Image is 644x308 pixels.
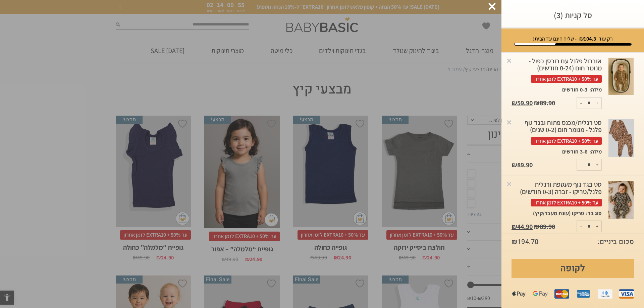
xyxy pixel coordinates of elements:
[577,221,585,232] button: -
[584,210,602,217] dt: סוג בד:
[512,161,517,169] span: ₪
[534,99,555,107] bdi: 89.90
[512,181,602,210] a: סט בגד גוף מעטפת ורגלית פלנל/טריקו - זברה (0-3 חודשים)עד 50% + EXTRA10 לזמן אחרון
[554,287,569,301] img: mastercard.png
[531,75,602,83] span: עד 50% + EXTRA10 לזמן אחרון
[588,86,602,94] dt: מידה:
[582,159,596,170] input: כמות המוצר
[593,159,601,170] button: +
[534,222,555,231] bdi: 89.90
[579,35,596,42] strong: ₪
[11,4,76,10] div: zendesk chat
[512,119,602,148] a: סט רגלית/מכנס פתוח ובגד גוף פלנל - מנומר חום (0-2 שנים)עד 50% + EXTRA10 לזמן אחרון
[608,181,634,219] a: חליפת גן - סט חולצה ומכנס - חתול עם כתר - ורוד בהיר (2-5 שנים)
[533,287,548,301] img: gpay.png
[506,119,513,125] a: Remove this item
[512,119,602,145] div: סט רגלית/מכנס פתוח ובגד גוף פלנל - מנומר חום (0-2 שנים)
[588,148,602,156] dt: מידה:
[512,222,517,231] span: ₪
[598,237,634,247] strong: סכום ביניים:
[562,86,588,94] p: 0-3 חודשים
[608,119,634,157] img: חליפת גן - סט חולצה ומכנס - חתול עם כתר - ורוד בהיר (2-5 שנים)
[506,57,513,64] a: Remove this item
[593,98,601,109] button: +
[593,221,601,232] button: +
[512,237,518,247] span: ₪
[512,259,634,278] a: לקופה
[512,161,533,169] bdi: 89.90
[506,180,513,187] a: Remove this item
[512,10,634,20] h3: סל קניות (3)
[512,58,602,83] div: אוברול פלנל עם רוכסן כפול - מנומר חום (0-24 חודשים)
[619,287,634,301] img: visa.png
[531,199,602,206] span: עד 50% + EXTRA10 לזמן אחרון
[512,237,539,247] bdi: 194.70
[533,35,577,42] span: - שליח חינם עד הבית!
[512,99,533,107] bdi: 59.90
[534,222,540,231] span: ₪
[599,35,613,42] span: רק עוד
[533,210,584,217] p: טריקו (עונת מעבר/קיץ)
[512,287,526,301] img: apple%20pay.png
[577,159,585,170] button: -
[582,98,596,109] input: כמות המוצר
[512,58,602,86] a: אוברול פלנל עם רוכסן כפול - מנומר חום (0-24 חודשים)עד 50% + EXTRA10 לזמן אחרון
[608,58,634,96] a: חליפת גן - סט חולצה ומכנס - חתול עם כתר - ורוד בהיר (2-5 שנים)
[582,221,596,232] input: כמות המוצר
[608,58,634,96] img: חליפת גן - סט חולצה ומכנס - חתול עם כתר - ורוד בהיר (2-5 שנים)
[6,10,48,54] td: Have questions? We're here to help!
[562,148,588,156] p: 3-6 חודשים
[512,99,517,107] span: ₪
[531,137,602,145] span: עד 50% + EXTRA10 לזמן אחרון
[584,35,596,42] span: 104.3
[608,181,634,219] img: חליפת גן - סט חולצה ומכנס - חתול עם כתר - ורוד בהיר (2-5 שנים)
[3,3,85,56] button: zendesk chatHave questions? We're here to help!
[576,287,591,301] img: amex.png
[512,181,602,206] div: סט בגד גוף מעטפת ורגלית פלנל/טריקו - זברה (0-3 חודשים)
[534,99,540,107] span: ₪
[512,222,533,231] bdi: 44.90
[577,98,585,109] button: -
[598,287,612,301] img: diners.png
